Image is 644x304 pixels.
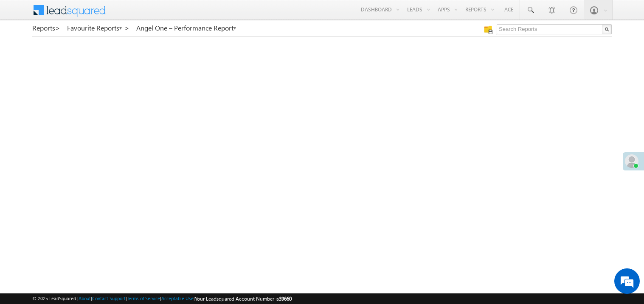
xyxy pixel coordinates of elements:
[136,24,237,32] a: Angel One – Performance Report
[32,24,60,32] a: Reports>
[484,25,492,34] img: Manage all your saved reports!
[67,24,129,32] a: Favourite Reports >
[279,296,292,302] span: 39660
[79,296,91,301] a: About
[127,296,160,301] a: Terms of Service
[161,296,194,301] a: Acceptable Use
[124,23,129,33] span: >
[55,23,60,33] span: >
[195,296,292,302] span: Your Leadsquared Account Number is
[92,296,126,301] a: Contact Support
[497,24,612,34] input: Search Reports
[32,295,292,303] span: © 2025 LeadSquared | | | | |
